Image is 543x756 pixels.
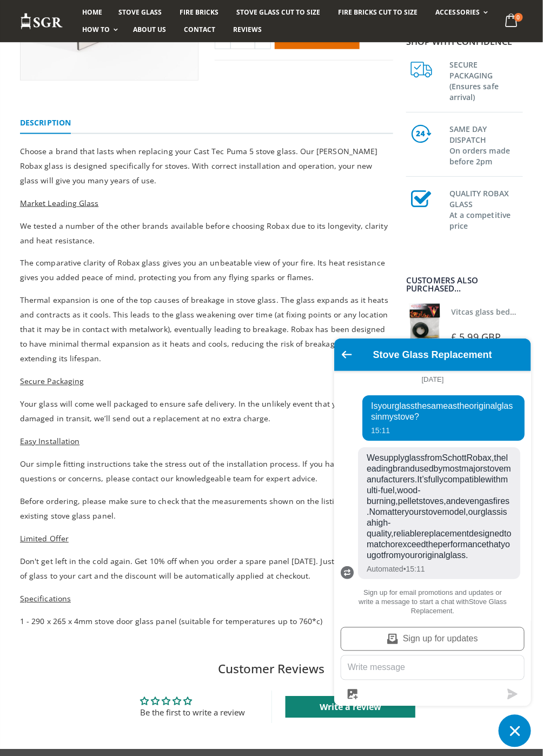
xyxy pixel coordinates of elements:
inbox-online-store-chat: Shopify online store chat [331,339,534,747]
span: Don't get left in the cold again. Get 10% off when you order a spare panel [DATE]. Just add two p... [20,556,392,581]
a: Stove Glass [110,4,170,21]
a: Accessories [428,4,493,21]
span: Limited Offer [20,534,69,544]
span: £ 5.99 GBP [452,330,501,343]
img: Vitcas stove glass bedding in tape [406,303,443,340]
span: Market Leading Glass [20,198,98,208]
a: How To [74,21,123,38]
span: 0 [514,13,523,22]
span: Our simple fitting instructions take the stress out of the installation process. If you have any ... [20,459,358,484]
span: Before ordering, please make sure to check that the measurements shown on the listing match your ... [20,496,388,521]
p: 1 - 290 x 265 x 4mm stove door glass panel (suitable for temperatures up to 760*c) [20,614,393,629]
span: Accessories [436,8,480,17]
span: Choose a brand that lasts when replacing your Cast Tec Puma 5 stove glass. Our [PERSON_NAME] Roba... [20,146,378,185]
span: Secure Packaging [20,376,84,387]
span: Reviews [233,25,262,34]
a: Fire Bricks Cut To Size [330,4,426,21]
a: Reviews [225,21,270,38]
a: Fire Bricks [171,4,227,21]
a: Description [20,112,71,134]
span: Specifications [20,594,71,604]
span: Thermal expansion is one of the top causes of breakage in stove glass. The glass expands as it he... [20,295,388,364]
h2: Customer Reviews [9,661,534,678]
a: Home [74,4,110,21]
h3: SAME DAY DISPATCH On orders made before 2pm [449,122,523,167]
span: Fire Bricks [180,8,218,17]
span: The comparative clarity of Robax glass gives you an unbeatable view of your fire. Its heat resist... [20,258,385,283]
span: Stove Glass [118,8,162,17]
div: Average rating is 0.00 stars [140,695,245,707]
span: Contact [184,25,215,34]
div: Customers also purchased... [406,276,523,293]
span: About us [133,25,166,34]
a: Contact [176,21,223,38]
span: Home [82,8,102,17]
a: Stove Glass Cut To Size [228,4,328,21]
a: About us [125,21,174,38]
span: Stove Glass Cut To Size [236,8,320,17]
h3: QUALITY ROBAX GLASS At a competitive price [449,186,523,231]
span: Your glass will come well packaged to ensure safe delivery. In the unlikely event that your glass... [20,399,378,424]
span: Easy Installation [20,436,80,447]
span: How To [82,25,110,34]
div: Be the first to write a review [140,707,245,719]
span: We tested a number of the other brands available before choosing Robax due to its longevity, clar... [20,221,388,246]
img: Stove Glass Replacement [20,12,63,30]
a: 0 [501,11,523,32]
span: Fire Bricks Cut To Size [339,8,418,17]
h3: SECURE PACKAGING (Ensures safe arrival) [449,57,523,103]
a: Write a review [286,697,415,718]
